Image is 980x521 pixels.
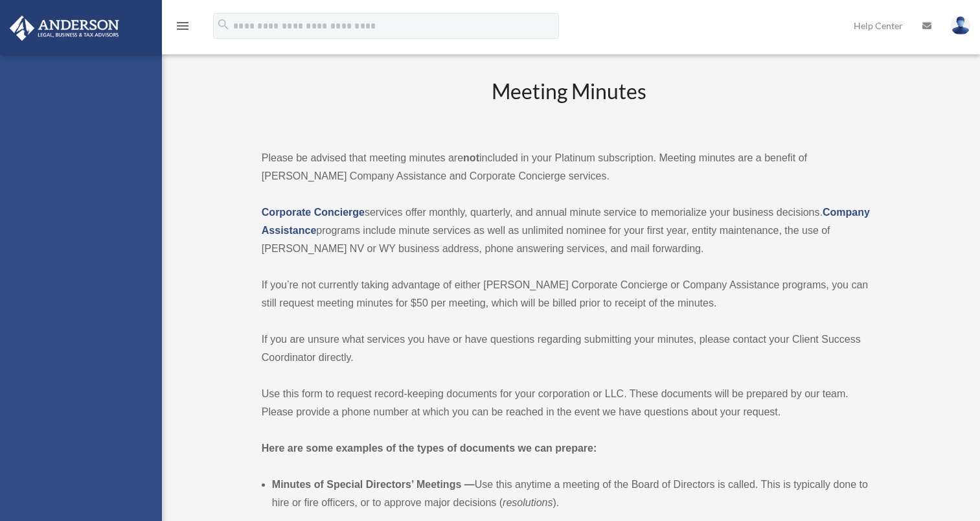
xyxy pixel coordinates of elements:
b: Minutes of Special Directors’ Meetings — [272,479,475,490]
p: services offer monthly, quarterly, and annual minute service to memorialize your business decisio... [262,203,877,258]
strong: not [463,152,479,163]
img: Anderson Advisors Platinum Portal [6,16,123,41]
p: If you are unsure what services you have or have questions regarding submitting your minutes, ple... [262,330,877,367]
p: Please be advised that meeting minutes are included in your Platinum subscription. Meeting minute... [262,149,877,185]
p: If you’re not currently taking advantage of either [PERSON_NAME] Corporate Concierge or Company A... [262,276,877,312]
p: Use this form to request record-keeping documents for your corporation or LLC. These documents wi... [262,385,877,421]
i: search [216,17,231,32]
img: User Pic [951,16,970,35]
em: resolutions [503,497,553,508]
i: menu [175,18,190,34]
strong: Here are some examples of the types of documents we can prepare: [262,443,597,454]
a: menu [175,23,190,34]
h2: Meeting Minutes [262,77,877,131]
a: Company Assistance [262,207,870,236]
a: Corporate Concierge [262,207,365,218]
li: Use this anytime a meeting of the Board of Directors is called. This is typically done to hire or... [272,476,877,512]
